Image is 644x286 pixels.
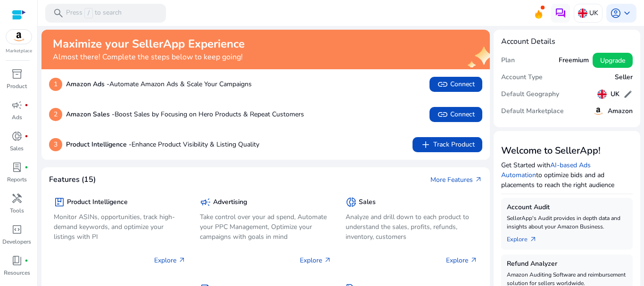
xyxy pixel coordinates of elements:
[437,109,475,120] span: Connect
[53,8,64,19] span: search
[49,78,62,91] p: 1
[7,82,27,90] p: Product
[53,53,245,62] h4: Almost there! Complete the steps below to keep going!
[437,109,448,120] span: link
[501,161,591,180] a: AI-based Ads Automation
[49,108,62,121] p: 2
[608,107,633,115] h5: Amazon
[501,107,564,115] h5: Default Marketplace
[420,139,431,150] span: add
[10,144,24,153] p: Sales
[4,269,30,277] p: Resources
[200,196,211,208] span: campaign
[593,106,604,117] img: amazon.svg
[359,198,376,206] h5: Sales
[501,37,633,46] h4: Account Details
[25,165,28,169] span: fiber_manual_record
[501,74,543,82] h5: Account Type
[154,255,186,265] p: Explore
[559,57,589,65] h5: Freemium
[623,90,633,99] span: edit
[178,256,186,264] span: arrow_outward
[66,109,304,119] p: Boost Sales by Focusing on Hero Products & Repeat Customers
[429,77,482,92] button: linkConnect
[610,8,621,19] span: account_circle
[593,53,633,68] button: Upgrade
[615,74,633,82] h5: Seller
[54,212,186,242] p: Monitor ASINs, opportunities, track high-demand keywords, and optimize your listings with PI
[25,134,28,138] span: fiber_manual_record
[324,256,331,264] span: arrow_outward
[66,8,122,18] p: Press to search
[2,237,31,246] p: Developers
[621,8,633,19] span: keyboard_arrow_down
[11,255,23,266] span: book_4
[501,57,515,65] h5: Plan
[420,139,475,150] span: Track Product
[507,204,627,212] h5: Account Audit
[12,113,22,122] p: Ads
[6,30,32,44] img: amazon.svg
[25,259,28,262] span: fiber_manual_record
[501,145,633,156] h3: Welcome to SellerApp!
[446,255,478,265] p: Explore
[589,5,598,21] p: UK
[66,79,252,89] p: Automate Amazon Ads & Scale Your Campaigns
[437,79,448,90] span: link
[11,131,23,142] span: donut_small
[597,90,607,99] img: uk.svg
[7,175,27,184] p: Reports
[84,8,93,18] span: /
[25,103,28,107] span: fiber_manual_record
[578,8,587,18] img: uk.svg
[600,56,625,65] span: Upgrade
[475,176,482,183] span: arrow_outward
[67,198,128,206] h5: Product Intelligence
[6,48,32,55] p: Marketplace
[346,212,478,242] p: Analyze and drill down to each product to understand the sales, profits, refunds, inventory, cust...
[413,137,482,152] button: addTrack Product
[507,214,627,231] p: SellerApp's Audit provides in depth data and insights about your Amazon Business.
[470,256,478,264] span: arrow_outward
[66,140,132,149] b: Product Intelligence -
[49,175,96,184] h4: Features (15)
[11,224,23,235] span: code_blocks
[346,196,357,208] span: donut_small
[11,162,23,173] span: lab_profile
[501,160,633,190] p: Get Started with to optimize bids and ad placements to reach the right audience
[11,193,23,204] span: handyman
[10,206,24,215] p: Tools
[437,79,475,90] span: Connect
[54,196,65,208] span: package
[507,231,545,244] a: Explorearrow_outward
[430,175,482,185] a: More Featuresarrow_outward
[11,68,23,80] span: inventory_2
[501,90,559,98] h5: Default Geography
[49,138,62,151] p: 3
[66,139,259,149] p: Enhance Product Visibility & Listing Quality
[53,37,245,51] h2: Maximize your SellerApp Experience
[611,90,619,98] h5: UK
[507,260,627,268] h5: Refund Analyzer
[66,110,115,119] b: Amazon Sales -
[300,255,331,265] p: Explore
[200,212,332,242] p: Take control over your ad spend, Automate your PPC Management, Optimize your campaigns with goals...
[529,236,537,243] span: arrow_outward
[213,198,247,206] h5: Advertising
[66,80,109,89] b: Amazon Ads -
[11,99,23,111] span: campaign
[429,107,482,122] button: linkConnect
